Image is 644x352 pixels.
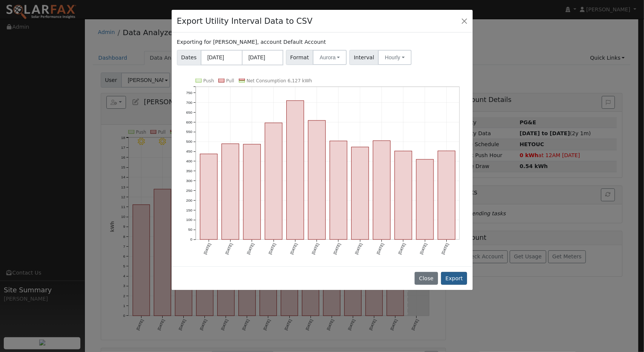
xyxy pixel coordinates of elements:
rect: onclick="" [417,159,434,239]
text: Net Consumption 6,127 kWh [246,78,312,83]
text: 200 [186,198,192,202]
text: [DATE] [354,242,363,255]
text: 50 [188,228,192,232]
rect: onclick="" [243,144,261,240]
text: [DATE] [268,242,277,255]
text: Pull [226,78,234,83]
text: 400 [186,159,192,163]
text: [DATE] [289,242,298,255]
rect: onclick="" [352,147,369,239]
text: [DATE] [441,242,450,255]
text: [DATE] [376,242,385,255]
rect: onclick="" [200,154,217,240]
text: 150 [186,208,192,212]
text: [DATE] [246,242,255,255]
span: Dates [177,50,201,65]
label: Exporting for [PERSON_NAME], account Default Account [177,38,326,46]
rect: onclick="" [438,151,455,239]
text: 450 [186,149,192,153]
rect: onclick="" [308,120,326,240]
text: [DATE] [419,242,428,255]
text: [DATE] [311,242,320,255]
span: Format [286,50,314,65]
text: [DATE] [203,242,212,255]
text: 300 [186,179,192,183]
rect: onclick="" [373,140,390,239]
text: 100 [186,218,192,222]
rect: onclick="" [395,151,412,240]
button: Hourly [378,50,411,65]
rect: onclick="" [286,100,304,239]
text: 0 [190,238,192,242]
rect: onclick="" [221,144,239,240]
text: 600 [186,120,192,124]
text: 250 [186,188,192,193]
span: Interval [349,50,378,65]
rect: onclick="" [265,123,282,239]
button: Close [415,272,438,285]
button: Export [441,272,467,285]
text: 700 [186,100,192,105]
text: 550 [186,130,192,134]
rect: onclick="" [330,141,347,239]
text: 500 [186,139,192,144]
text: Push [203,78,214,83]
text: [DATE] [224,242,233,255]
button: Aurora [313,50,347,65]
h4: Export Utility Interval Data to CSV [177,15,313,27]
text: 350 [186,169,192,173]
text: [DATE] [333,242,341,255]
button: Close [459,15,470,26]
text: [DATE] [398,242,406,255]
text: 750 [186,91,192,95]
text: 650 [186,110,192,114]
